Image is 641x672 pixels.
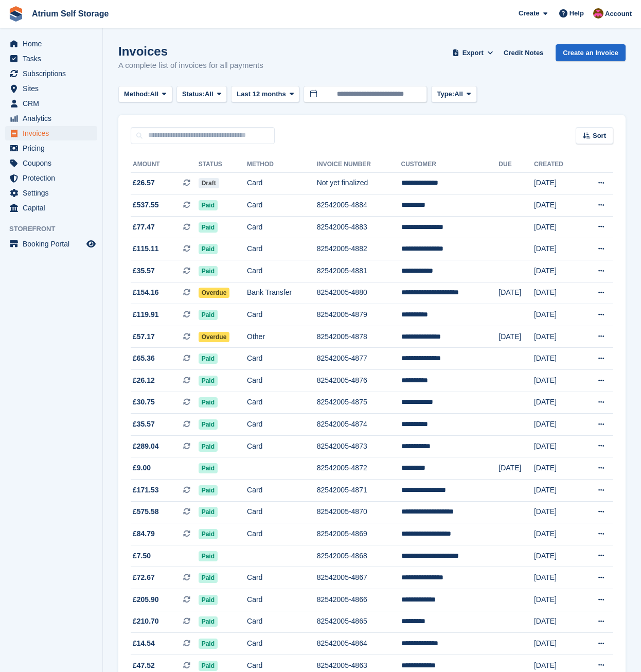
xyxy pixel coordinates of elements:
span: Paid [199,310,218,320]
span: £119.91 [133,309,159,320]
td: Card [247,633,317,655]
span: £35.57 [133,266,155,276]
a: menu [5,237,97,251]
span: Draft [199,178,219,188]
span: £77.47 [133,222,155,233]
span: £575.58 [133,506,159,517]
td: [DATE] [534,435,580,457]
span: Export [462,48,484,58]
th: Amount [131,156,199,173]
span: Help [569,8,584,19]
td: Card [247,480,317,502]
span: Coupons [23,156,84,170]
td: 82542005-4874 [317,414,401,436]
span: Paid [199,244,218,254]
td: [DATE] [534,172,580,194]
span: £205.90 [133,594,159,605]
a: menu [5,96,97,111]
th: Status [199,156,247,173]
td: 82542005-4878 [317,326,401,348]
span: Paid [199,266,218,276]
td: 82542005-4873 [317,435,401,457]
td: [DATE] [534,238,580,260]
span: Paid [199,639,218,649]
span: Paid [199,441,218,452]
td: 82542005-4866 [317,589,401,611]
span: Create [519,8,539,19]
td: 82542005-4882 [317,238,401,260]
span: Paid [199,595,218,605]
th: Customer [401,156,499,173]
span: Settings [23,186,84,200]
td: [DATE] [534,282,580,304]
button: Status: All [176,86,227,103]
a: menu [5,81,97,96]
td: [DATE] [534,348,580,370]
span: Sort [593,131,606,141]
span: Paid [199,616,218,627]
td: Card [247,370,317,392]
img: stora-icon-8386f47178a22dfd0bd8f6a31ec36ba5ce8667c1dd55bd0f319d3a0aa187defe.svg [8,6,24,22]
span: Paid [199,376,218,386]
a: Credit Notes [500,44,547,61]
td: [DATE] [534,523,580,545]
button: Export [450,44,495,61]
button: Last 12 months [231,86,299,103]
td: Bank Transfer [247,282,317,304]
span: Booking Portal [23,237,84,251]
td: Card [247,238,317,260]
td: Card [247,567,317,589]
span: Paid [199,419,218,430]
td: [DATE] [534,545,580,567]
span: Account [605,9,632,19]
span: Capital [23,201,84,215]
span: £47.52 [133,660,155,671]
td: 82542005-4870 [317,501,401,523]
td: [DATE] [534,414,580,436]
td: [DATE] [534,457,580,480]
span: £537.55 [133,200,159,210]
td: 82542005-4879 [317,304,401,326]
span: Paid [199,200,218,210]
td: [DATE] [534,304,580,326]
h1: Invoices [118,44,263,58]
td: [DATE] [534,326,580,348]
td: Card [247,589,317,611]
td: Card [247,392,317,414]
span: Paid [199,463,218,473]
span: Paid [199,485,218,496]
a: Atrium Self Storage [28,5,113,22]
td: [DATE] [534,501,580,523]
span: Sites [23,81,84,96]
span: All [205,89,213,99]
span: All [454,89,463,99]
span: £84.79 [133,528,155,539]
td: 82542005-4867 [317,567,401,589]
a: Create an Invoice [556,44,626,61]
span: All [150,89,159,99]
span: £7.50 [133,551,151,561]
span: Last 12 months [237,89,286,99]
td: 82542005-4877 [317,348,401,370]
a: menu [5,141,97,155]
td: Not yet finalized [317,172,401,194]
span: £210.70 [133,616,159,627]
span: £9.00 [133,463,151,473]
span: £72.67 [133,572,155,583]
button: Type: All [431,86,476,103]
span: £171.53 [133,485,159,496]
td: Card [247,348,317,370]
td: 82542005-4868 [317,545,401,567]
td: [DATE] [534,260,580,282]
td: 82542005-4872 [317,457,401,480]
td: 82542005-4865 [317,611,401,633]
td: [DATE] [534,633,580,655]
span: £26.12 [133,375,155,386]
span: Home [23,37,84,51]
span: Paid [199,353,218,364]
span: £35.57 [133,419,155,430]
span: £289.04 [133,441,159,452]
span: Protection [23,171,84,185]
td: [DATE] [498,326,534,348]
p: A complete list of invoices for all payments [118,60,263,72]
